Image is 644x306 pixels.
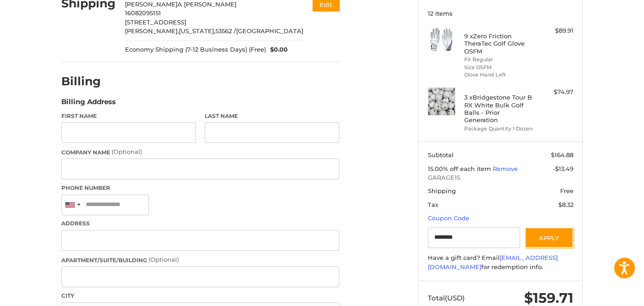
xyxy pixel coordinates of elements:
a: [EMAIL_ADDRESS][DOMAIN_NAME] [428,254,558,271]
h2: Billing [61,74,115,88]
input: Gift Certificate or Coupon Code [428,227,520,248]
span: Tax [428,201,438,208]
span: 16082095151 [125,9,161,17]
a: Coupon Code [428,214,469,222]
span: Free [560,187,573,194]
li: Glove Hand Left [464,71,535,79]
span: Subtotal [428,151,454,159]
div: $74.97 [537,88,573,97]
span: $0.00 [266,45,288,54]
a: Remove [493,165,518,172]
span: 15.00% off each item [428,165,493,172]
small: (Optional) [148,256,179,263]
label: Apartment/Suite/Building [61,255,339,265]
legend: Billing Address [61,97,116,112]
label: Phone Number [61,184,339,192]
li: Size OSFM [464,64,535,71]
div: $89.91 [537,26,573,35]
span: Shipping [428,187,456,194]
div: Have a gift card? Email for redemption info. [428,253,573,271]
label: Company Name [61,147,339,157]
li: Fit Regular [464,56,535,64]
h4: 9 x Zero Friction TheraTec Golf Glove OSFM [464,32,535,55]
span: [PERSON_NAME] [125,0,177,8]
span: GARAGE15 [428,173,573,182]
h3: 12 Items [428,10,573,17]
button: Apply [525,227,573,248]
span: [STREET_ADDRESS] [125,18,186,26]
span: [GEOGRAPHIC_DATA] [236,27,303,35]
h4: 3 x Bridgestone Tour B RX White Bulk Golf Balls - Prior Generation [464,94,535,124]
span: [US_STATE], [179,27,215,35]
span: $164.88 [551,151,573,159]
label: Address [61,219,339,228]
span: A [PERSON_NAME] [177,0,236,8]
span: [PERSON_NAME], [125,27,179,35]
label: City [61,292,339,300]
span: -$13.49 [553,165,573,172]
span: Economy Shipping (7-12 Business Days) (Free) [125,45,266,54]
span: Total (USD) [428,294,465,302]
div: United States: +1 [62,195,83,215]
small: (Optional) [112,148,142,155]
li: Package Quantity 1 Dozen [464,125,535,133]
span: $8.32 [558,201,573,208]
label: Last Name [205,112,339,120]
label: First Name [61,112,196,120]
span: 53562 / [215,27,236,35]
